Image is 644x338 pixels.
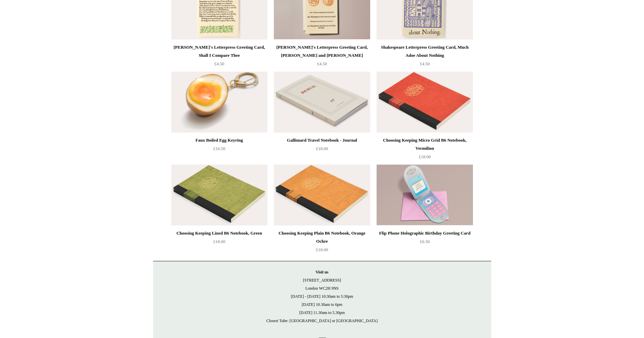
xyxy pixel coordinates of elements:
span: £4.50 [420,61,430,66]
a: [PERSON_NAME]'s Letterpress Greeting Card, [PERSON_NAME] and [PERSON_NAME] £4.50 [274,43,370,71]
a: Faux Boiled Egg Keyring £16.50 [171,136,267,164]
a: Choosing Keeping Plain B6 Notebook, Orange Ochre Choosing Keeping Plain B6 Notebook, Orange Ochre [274,165,370,225]
span: £16.50 [213,146,225,151]
a: Choosing Keeping Micro Grid B6 Notebook, Vermilion Choosing Keeping Micro Grid B6 Notebook, Vermi... [377,72,473,132]
div: Flip Phone Holographic Birthday Greeting Card [378,229,471,237]
span: £18.00 [316,247,328,252]
span: £4.50 [317,61,327,66]
span: £18.00 [213,239,225,244]
p: [STREET_ADDRESS] London WC2H 9NS [DATE] - [DATE] 10:30am to 5:30pm [DATE] 10.30am to 6pm [DATE] 1... [160,268,484,325]
span: £18.00 [419,154,431,159]
a: Flip Phone Holographic Birthday Greeting Card Flip Phone Holographic Birthday Greeting Card [377,165,473,225]
img: Choosing Keeping Lined B6 Notebook, Green [171,165,267,225]
a: Shakespeare Letterpress Greeting Card, Much Adoe About Nothing £4.50 [377,43,473,71]
strong: Visit us [316,270,329,274]
a: Faux Boiled Egg Keyring Faux Boiled Egg Keyring [171,72,267,132]
div: [PERSON_NAME]'s Letterpress Greeting Card, [PERSON_NAME] and [PERSON_NAME] [276,43,368,59]
span: £18.00 [316,146,328,151]
img: Gallimard Travel Notebook - Journal [274,72,370,132]
a: Choosing Keeping Lined B6 Notebook, Green Choosing Keeping Lined B6 Notebook, Green [171,165,267,225]
div: Shakespeare Letterpress Greeting Card, Much Adoe About Nothing [378,43,471,59]
a: Choosing Keeping Plain B6 Notebook, Orange Ochre £18.00 [274,229,370,257]
div: Choosing Keeping Lined B6 Notebook, Green [173,229,266,237]
span: £6.50 [420,239,430,244]
img: Choosing Keeping Micro Grid B6 Notebook, Vermilion [377,72,473,132]
img: Faux Boiled Egg Keyring [171,72,267,132]
div: Choosing Keeping Micro Grid B6 Notebook, Vermilion [378,136,471,152]
a: Gallimard Travel Notebook - Journal £18.00 [274,136,370,164]
img: Flip Phone Holographic Birthday Greeting Card [377,165,473,225]
a: Flip Phone Holographic Birthday Greeting Card £6.50 [377,229,473,257]
img: Choosing Keeping Plain B6 Notebook, Orange Ochre [274,165,370,225]
a: Choosing Keeping Micro Grid B6 Notebook, Vermilion £18.00 [377,136,473,164]
a: [PERSON_NAME]'s Letterpress Greeting Card, Shall I Compare Thee £4.50 [171,43,267,71]
div: Gallimard Travel Notebook - Journal [276,136,368,144]
a: Gallimard Travel Notebook - Journal Gallimard Travel Notebook - Journal [274,72,370,132]
div: [PERSON_NAME]'s Letterpress Greeting Card, Shall I Compare Thee [173,43,266,59]
span: £4.50 [214,61,224,66]
div: Choosing Keeping Plain B6 Notebook, Orange Ochre [276,229,368,245]
a: Choosing Keeping Lined B6 Notebook, Green £18.00 [171,229,267,257]
div: Faux Boiled Egg Keyring [173,136,266,144]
